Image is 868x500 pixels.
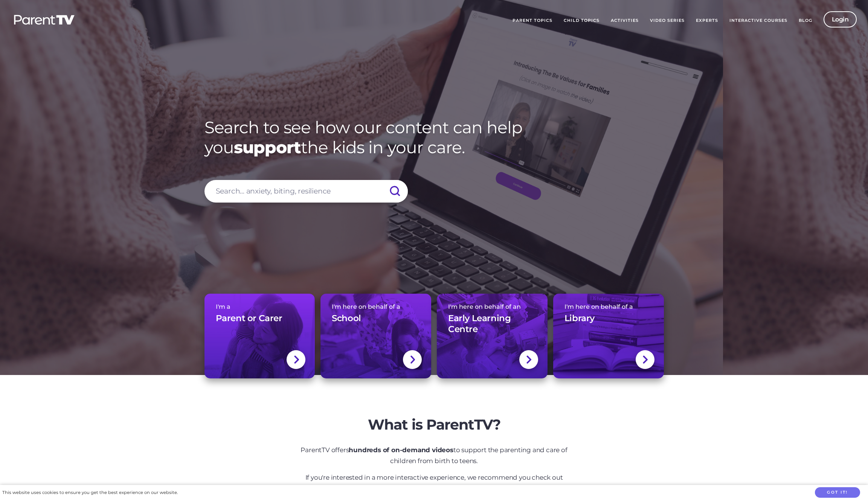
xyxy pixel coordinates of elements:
a: I'm here on behalf of anEarly Learning Centre [437,294,548,378]
button: Got it! [815,487,860,498]
h1: Search to see how our content can help you the kids in your care. [204,117,664,157]
img: parenttv-logo-white.4c85aaf.svg [13,14,75,25]
a: Activities [605,11,644,30]
img: svg+xml;base64,PHN2ZyBlbmFibGUtYmFja2dyb3VuZD0ibmV3IDAgMCAxNC44IDI1LjciIHZpZXdCb3g9IjAgMCAxNC44ID... [526,355,531,364]
h3: Parent or Carer [216,313,282,324]
a: I'm here on behalf of aLibrary [553,294,664,378]
span: I'm a [216,303,304,310]
a: [DOMAIN_NAME] [472,485,528,492]
a: I'm here on behalf of aSchool [320,294,431,378]
img: svg+xml;base64,PHN2ZyBlbmFibGUtYmFja2dyb3VuZD0ibmV3IDAgMCAxNC44IDI1LjciIHZpZXdCb3g9IjAgMCAxNC44ID... [642,355,648,364]
a: Video Series [644,11,690,30]
h3: Library [564,313,595,324]
p: If you're interested in a more interactive experience, we recommend you check out our and over at [293,472,575,494]
span: I'm here on behalf of a [332,303,420,310]
img: svg+xml;base64,PHN2ZyBlbmFibGUtYmFja2dyb3VuZD0ibmV3IDAgMCAxNC44IDI1LjciIHZpZXdCb3g9IjAgMCAxNC44ID... [410,355,415,364]
strong: hundreds of on-demand videos [349,446,453,454]
a: Child Topics [558,11,605,30]
h3: Early Learning Centre [448,313,536,335]
strong: support [234,137,301,157]
strong: bootcamps [414,485,451,492]
h3: School [332,313,361,324]
img: svg+xml;base64,PHN2ZyBlbmFibGUtYmFja2dyb3VuZD0ibmV3IDAgMCAxNC44IDI1LjciIHZpZXdCb3g9IjAgMCAxNC44ID... [293,355,299,364]
strong: one-off courses [350,485,402,492]
a: Login [824,11,857,27]
a: Blog [793,11,818,30]
a: Experts [690,11,724,30]
a: Interactive Courses [724,11,793,30]
input: Submit [381,180,408,203]
span: I'm here on behalf of an [448,303,536,310]
div: This website uses cookies to ensure you get the best experience on our website. [2,489,178,497]
h2: What is ParentTV? [293,416,575,433]
input: Search... anxiety, biting, resilience [204,180,408,203]
a: Parent Topics [507,11,558,30]
p: ParentTV offers to support the parenting and care of children from birth to teens. [293,445,575,466]
span: I'm here on behalf of a [564,303,653,310]
a: I'm aParent or Carer [204,294,315,378]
